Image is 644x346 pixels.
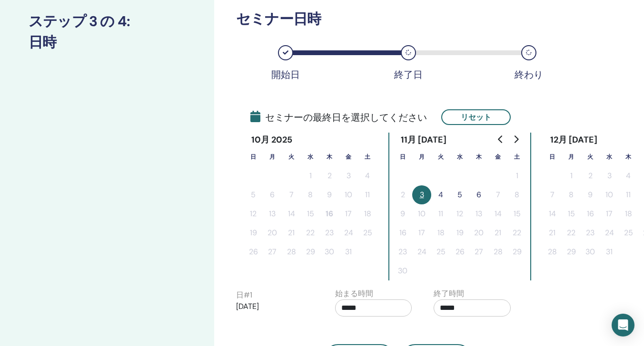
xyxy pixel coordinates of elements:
[431,242,450,261] button: 25
[431,147,450,166] th: 火曜日
[301,204,320,223] button: 15
[282,242,301,261] button: 28
[431,185,450,204] button: 4
[282,223,301,242] button: 21
[562,204,581,223] button: 15
[450,185,469,204] button: 5
[263,204,282,223] button: 13
[505,69,553,80] div: 終わり
[393,261,412,280] button: 30
[619,147,638,166] th: 木曜日
[600,223,619,242] button: 24
[393,204,412,223] button: 9
[263,185,282,204] button: 6
[431,204,450,223] button: 11
[600,147,619,166] th: 水曜日
[434,288,464,299] label: 終了時間
[562,147,581,166] th: 月曜日
[263,223,282,242] button: 20
[320,185,339,204] button: 9
[488,242,507,261] button: 28
[507,223,526,242] button: 22
[29,34,186,51] h3: 日時
[393,133,455,147] div: 11月 [DATE]
[543,133,605,147] div: 12月 [DATE]
[301,242,320,261] button: 29
[581,185,600,204] button: 9
[543,204,562,223] button: 14
[393,185,412,204] button: 2
[581,166,600,185] button: 2
[358,185,377,204] button: 11
[600,166,619,185] button: 3
[412,185,431,204] button: 3
[507,147,526,166] th: 土曜日
[412,147,431,166] th: 月曜日
[581,242,600,261] button: 30
[619,204,638,223] button: 18
[339,166,358,185] button: 3
[320,166,339,185] button: 2
[320,147,339,166] th: 木曜日
[508,130,524,149] button: Go to next month
[469,223,488,242] button: 20
[543,147,562,166] th: 日曜日
[600,242,619,261] button: 31
[469,242,488,261] button: 27
[600,185,619,204] button: 10
[441,109,511,125] button: リセット
[339,223,358,242] button: 24
[543,242,562,261] button: 28
[244,204,263,223] button: 12
[488,223,507,242] button: 21
[450,223,469,242] button: 19
[412,223,431,242] button: 17
[493,130,508,149] button: Go to previous month
[335,288,373,299] label: 始まる時間
[450,204,469,223] button: 12
[581,204,600,223] button: 16
[450,147,469,166] th: 水曜日
[562,185,581,204] button: 8
[236,289,252,301] label: 日 # 1
[619,185,638,204] button: 11
[469,204,488,223] button: 13
[507,185,526,204] button: 8
[393,242,412,261] button: 23
[339,242,358,261] button: 31
[612,314,634,336] div: Open Intercom Messenger
[301,185,320,204] button: 8
[263,147,282,166] th: 月曜日
[600,204,619,223] button: 17
[301,223,320,242] button: 22
[562,223,581,242] button: 22
[339,204,358,223] button: 17
[469,185,488,204] button: 6
[339,147,358,166] th: 金曜日
[488,185,507,204] button: 7
[250,110,427,125] span: セミナーの最終日を選択してください
[450,242,469,261] button: 26
[581,223,600,242] button: 23
[236,10,560,28] h3: セミナー日時
[543,185,562,204] button: 7
[244,223,263,242] button: 19
[412,242,431,261] button: 24
[619,223,638,242] button: 25
[282,147,301,166] th: 火曜日
[282,204,301,223] button: 14
[507,204,526,223] button: 15
[358,223,377,242] button: 25
[358,147,377,166] th: 土曜日
[301,166,320,185] button: 1
[431,223,450,242] button: 18
[393,147,412,166] th: 日曜日
[358,204,377,223] button: 18
[385,69,432,80] div: 終了日
[244,133,300,147] div: 10月 2025
[581,147,600,166] th: 火曜日
[263,242,282,261] button: 27
[236,301,313,312] p: [DATE]
[358,166,377,185] button: 4
[339,185,358,204] button: 10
